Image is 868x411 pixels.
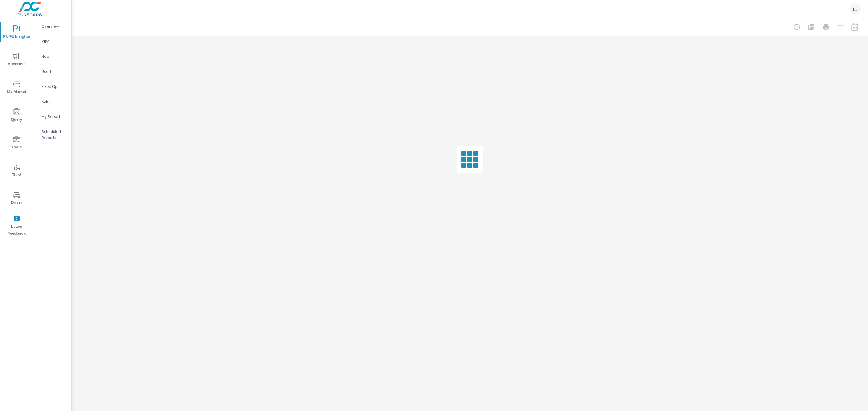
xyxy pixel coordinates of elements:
[42,83,67,89] p: Fixed Ops
[33,127,71,142] div: Scheduled Reports
[33,67,71,76] div: Used
[2,81,31,95] span: My Market
[42,113,67,119] p: My Report
[2,164,31,178] span: Tier2
[33,97,71,106] div: Sales
[2,108,31,123] span: Query
[33,37,71,46] div: PIPA
[33,22,71,31] div: Overview
[0,18,33,239] div: nav menu
[42,38,67,44] p: PIPA
[2,191,31,206] span: Driver
[2,25,31,40] span: PURE Insights
[2,53,31,68] span: Advertise
[42,23,67,29] p: Overview
[42,98,67,104] p: Sales
[2,136,31,151] span: Tools
[850,4,861,14] div: LJ
[42,53,67,59] p: New
[42,68,67,74] p: Used
[33,52,71,61] div: New
[33,112,71,121] div: My Report
[42,128,67,141] p: Scheduled Reports
[33,82,71,91] div: Fixed Ops
[2,215,31,237] span: Leave Feedback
